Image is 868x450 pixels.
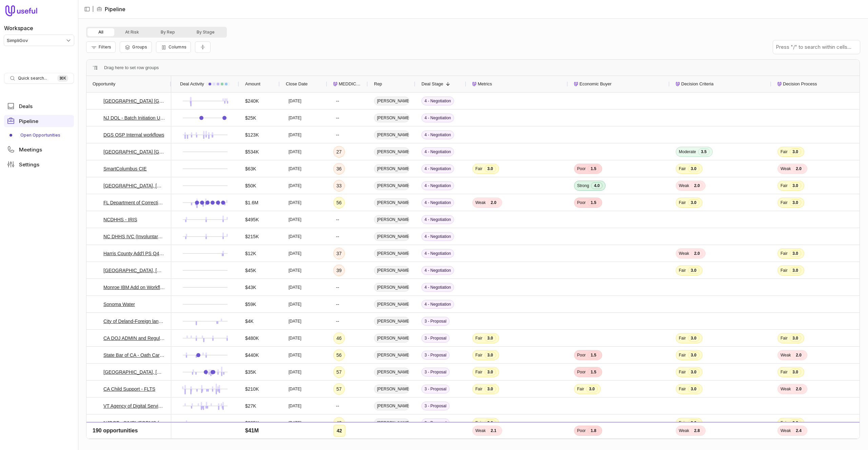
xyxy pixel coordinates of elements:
[421,435,450,444] span: 3 - Proposal
[286,80,308,88] span: Close Date
[103,300,135,308] a: Sonoma Water
[790,182,801,189] span: 3.0
[245,385,259,393] div: $210K
[777,76,867,92] div: Decision Process
[103,131,164,139] a: DGS OSP Internal workflows
[336,300,339,308] div: --
[588,165,599,172] span: 1.5
[289,234,301,239] time: [DATE]
[245,317,254,325] div: $4K
[336,317,339,325] div: --
[485,165,496,172] span: 3.0
[336,97,339,105] div: --
[577,183,589,188] span: Strong
[421,97,454,105] span: 4 - Negotiation
[588,199,599,206] span: 1.5
[289,183,301,188] time: [DATE]
[245,402,256,410] div: $27K
[421,266,454,275] span: 4 - Negotiation
[245,182,256,190] div: $50K
[245,300,256,308] div: $59K
[87,28,114,36] button: All
[374,97,409,105] span: [PERSON_NAME]
[591,182,603,189] span: 4.0
[103,385,155,393] a: CA Child Support - FLTS
[475,352,482,358] span: Fair
[19,119,38,124] span: Pipeline
[103,199,165,207] a: FL Department of Corrections - Y26/27 ELA Unlimited Workflow Initiations Upsell
[289,302,301,307] time: [DATE]
[103,283,165,291] a: Monroe IBM Add on Workflow
[186,28,225,36] button: By Stage
[336,165,342,173] div: 36
[374,351,409,360] span: [PERSON_NAME]
[781,352,791,358] span: Weak
[336,131,339,139] div: --
[485,420,496,426] span: 3.0
[82,4,92,14] button: Collapse sidebar
[374,80,382,88] span: Rep
[485,386,496,392] span: 3.0
[679,251,689,256] span: Weak
[688,267,699,274] span: 3.0
[245,419,259,427] div: $385K
[688,199,699,206] span: 3.0
[588,352,599,359] span: 1.5
[336,351,342,359] div: 56
[103,317,165,325] a: City of Deland-Foreign language
[374,147,409,156] span: [PERSON_NAME]
[688,369,699,375] span: 3.0
[421,147,454,156] span: 4 - Negotiation
[421,164,454,173] span: 4 - Negotiation
[781,268,788,273] span: Fair
[588,369,599,375] span: 1.5
[156,41,191,53] button: Columns
[781,251,788,256] span: Fair
[781,369,788,375] span: Fair
[289,217,301,222] time: [DATE]
[289,98,301,104] time: [DATE]
[289,403,301,409] time: [DATE]
[790,250,801,257] span: 3.0
[781,335,788,341] span: Fair
[57,75,68,82] kbd: ⌘ K
[103,334,165,342] a: CA DOJ ADMIN and Regulatory forms + SimpliSign
[475,166,482,171] span: Fair
[336,283,339,291] div: --
[289,352,301,358] time: [DATE]
[99,44,111,49] span: Filters
[336,182,342,190] div: 33
[86,41,116,53] button: Filter Pipeline
[289,285,301,290] time: [DATE]
[103,249,165,258] a: Harris County Add'l PS Q4 2025 (50 hours)
[245,249,256,258] div: $12K
[289,319,301,324] time: [DATE]
[374,418,409,427] span: [PERSON_NAME]
[374,300,409,309] span: [PERSON_NAME]
[691,250,703,257] span: 2.0
[18,76,47,81] span: Quick search...
[97,5,125,13] li: Pipeline
[103,182,165,190] a: [GEOGRAPHIC_DATA], [GEOGRAPHIC_DATA] - Y5 Upsell
[245,266,256,274] div: $45K
[4,130,74,141] div: Pipeline submenu
[475,369,482,375] span: Fair
[245,283,256,291] div: $43K
[289,268,301,273] time: [DATE]
[421,300,454,309] span: 4 - Negotiation
[783,80,817,88] span: Decision Process
[421,130,454,139] span: 4 - Negotiation
[104,64,159,72] div: Row Groups
[132,44,147,49] span: Groups
[421,283,454,292] span: 4 - Negotiation
[374,266,409,275] span: [PERSON_NAME]
[289,166,301,171] time: [DATE]
[781,149,788,155] span: Fair
[333,76,362,92] div: MEDDICC Score
[679,386,686,392] span: Fair
[688,165,699,172] span: 3.0
[92,5,94,13] span: |
[245,368,256,376] div: $35K
[485,335,496,342] span: 3.0
[374,368,409,376] span: [PERSON_NAME]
